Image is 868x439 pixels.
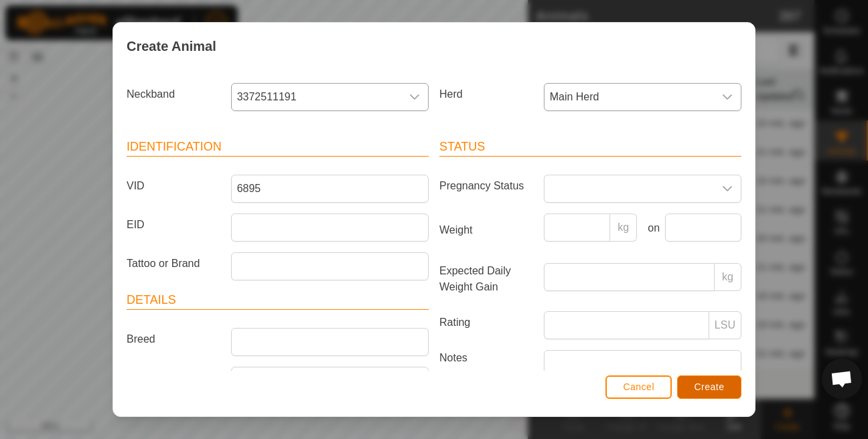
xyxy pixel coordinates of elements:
[121,367,226,383] label: Stock Class
[401,367,428,388] div: dropdown trigger
[127,291,429,310] header: Details
[434,213,538,247] label: Weight
[434,83,538,106] label: Herd
[715,263,741,291] p-inputgroup-addon: kg
[434,350,538,426] label: Notes
[127,36,216,56] span: Create Animal
[439,138,741,157] header: Status
[695,381,725,392] span: Create
[121,175,226,197] label: VID
[434,175,538,197] label: Pregnancy Status
[677,375,741,399] button: Create
[822,359,862,399] div: Open chat
[623,381,654,392] span: Cancel
[714,84,741,110] div: dropdown trigger
[401,84,428,110] div: dropdown trigger
[232,84,401,110] span: 3372511191
[127,138,429,157] header: Identification
[121,328,226,351] label: Breed
[605,375,672,399] button: Cancel
[610,213,637,242] p-inputgroup-addon: kg
[545,84,714,110] span: Main Herd
[121,83,226,106] label: Neckband
[709,311,741,339] p-inputgroup-addon: LSU
[121,252,226,275] label: Tattoo or Brand
[434,263,538,295] label: Expected Daily Weight Gain
[642,220,660,236] label: on
[714,175,741,202] div: dropdown trigger
[121,213,226,236] label: EID
[434,311,538,334] label: Rating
